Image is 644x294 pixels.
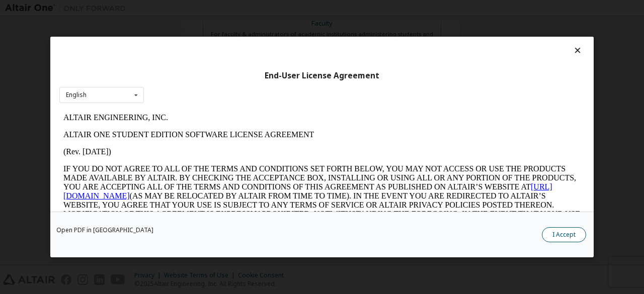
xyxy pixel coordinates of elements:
p: (Rev. [DATE]) [4,38,521,47]
p: ALTAIR ENGINEERING, INC. [4,4,521,13]
p: ALTAIR ONE STUDENT EDITION SOFTWARE LICENSE AGREEMENT [4,21,521,30]
p: IF YOU DO NOT AGREE TO ALL OF THE TERMS AND CONDITIONS SET FORTH BELOW, YOU MAY NOT ACCESS OR USE... [4,55,521,128]
a: Open PDF in [GEOGRAPHIC_DATA] [56,227,153,233]
a: [URL][DOMAIN_NAME] [4,73,493,91]
button: I Accept [542,227,586,242]
div: English [66,92,87,98]
div: End-User License Agreement [59,71,585,81]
